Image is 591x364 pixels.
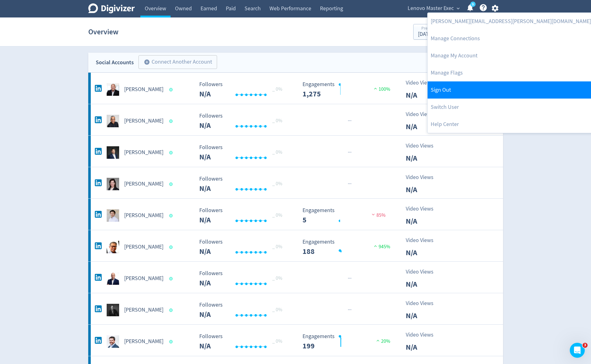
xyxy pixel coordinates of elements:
iframe: Intercom live chat [570,343,585,358]
span: 3 [583,343,588,348]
